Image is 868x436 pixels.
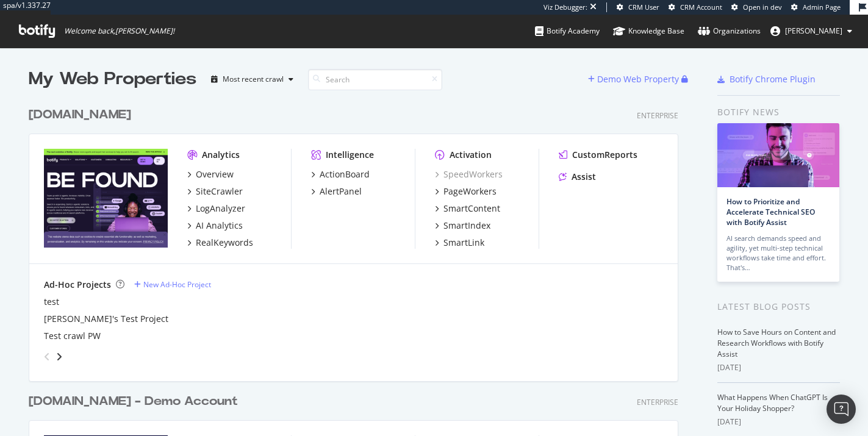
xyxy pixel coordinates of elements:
a: Admin Page [791,2,841,12]
div: Most recent crawl [223,76,284,83]
a: SiteCrawler [187,185,243,198]
a: PageWorkers [435,185,497,198]
div: angle-right [55,351,63,363]
div: PageWorkers [443,185,497,198]
a: LogAnalyzer [187,202,245,215]
a: SmartIndex [435,220,490,232]
div: Viz Debugger: [543,2,587,12]
div: Enterprise [637,110,678,121]
a: Botify Chrome Plugin [717,73,816,85]
span: Admin Page [803,2,841,12]
div: LogAnalyzer [196,202,245,215]
a: ActionBoard [311,168,370,180]
span: colleen [785,26,842,36]
div: [DOMAIN_NAME] [29,106,131,124]
div: Enterprise [637,397,678,407]
div: Knowledge Base [613,25,684,37]
button: [PERSON_NAME] [761,21,862,41]
div: [DOMAIN_NAME] - Demo Account [29,393,238,410]
span: CRM Account [680,2,722,12]
a: Assist [559,171,596,183]
div: Ad-Hoc Projects [44,279,111,291]
div: Assist [572,171,596,183]
a: Organizations [698,15,761,48]
a: How to Save Hours on Content and Research Workflows with Botify Assist [717,327,836,359]
a: What Happens When ChatGPT Is Your Holiday Shopper? [717,392,828,413]
div: [DATE] [717,416,840,427]
a: [PERSON_NAME]'s Test Project [44,313,168,325]
a: New Ad-Hoc Project [134,279,211,290]
div: Overview [196,168,234,180]
div: ActionBoard [320,168,370,180]
a: AlertPanel [311,185,362,198]
a: CRM User [617,2,659,12]
div: Analytics [202,149,240,161]
div: Activation [450,149,492,161]
a: Botify Academy [535,15,600,48]
div: SmartLink [443,237,484,249]
div: Organizations [698,25,761,37]
span: Open in dev [743,2,782,12]
button: Most recent crawl [206,70,298,89]
a: Demo Web Property [588,74,681,84]
div: New Ad-Hoc Project [143,279,211,290]
div: SiteCrawler [196,185,243,198]
div: AlertPanel [320,185,362,198]
a: [DOMAIN_NAME] [29,106,136,124]
div: Botify news [717,105,840,119]
a: test [44,296,59,308]
a: AI Analytics [187,220,243,232]
span: CRM User [628,2,659,12]
div: RealKeywords [196,237,253,249]
a: Open in dev [731,2,782,12]
a: CustomReports [559,149,637,161]
div: AI Analytics [196,220,243,232]
div: SmartContent [443,202,500,215]
a: SmartLink [435,237,484,249]
input: Search [308,69,442,90]
div: angle-left [39,347,55,366]
div: My Web Properties [29,67,196,91]
div: SmartIndex [443,220,490,232]
div: CustomReports [572,149,637,161]
a: Knowledge Base [613,15,684,48]
div: AI search demands speed and agility, yet multi-step technical workflows take time and effort. Tha... [726,234,830,273]
a: Overview [187,168,234,180]
a: SmartContent [435,202,500,215]
img: How to Prioritize and Accelerate Technical SEO with Botify Assist [717,123,839,187]
div: Demo Web Property [597,73,679,85]
a: CRM Account [669,2,722,12]
div: Botify Academy [535,25,600,37]
a: Test crawl PW [44,330,101,342]
div: Latest Blog Posts [717,300,840,313]
a: RealKeywords [187,237,253,249]
span: Welcome back, [PERSON_NAME] ! [64,26,174,36]
button: Demo Web Property [588,70,681,89]
div: Open Intercom Messenger [827,395,856,424]
div: Intelligence [326,149,374,161]
a: How to Prioritize and Accelerate Technical SEO with Botify Assist [726,196,815,227]
img: Botify.com [44,149,168,248]
a: [DOMAIN_NAME] - Demo Account [29,393,243,410]
div: Botify Chrome Plugin [730,73,816,85]
a: SpeedWorkers [435,168,503,180]
div: [DATE] [717,362,840,373]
